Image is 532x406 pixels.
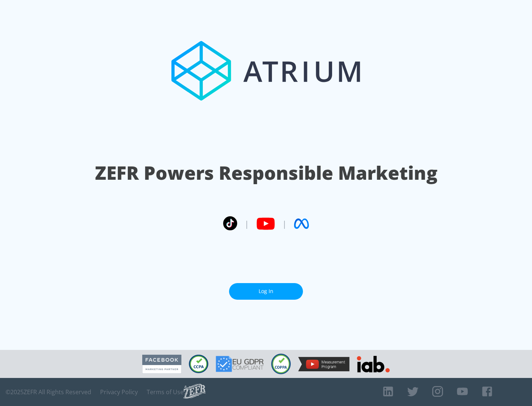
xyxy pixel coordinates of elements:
span: | [245,218,249,229]
a: Log In [229,283,303,300]
img: IAB [357,356,390,372]
img: GDPR Compliant [216,356,264,372]
img: CCPA Compliant [189,355,208,373]
h1: ZEFR Powers Responsible Marketing [95,160,437,186]
span: | [282,218,287,229]
img: Facebook Marketing Partner [142,355,181,374]
a: Terms of Use [147,388,184,396]
span: © 2025 ZEFR All Rights Reserved [6,388,91,396]
img: YouTube Measurement Program [298,357,349,371]
a: Privacy Policy [100,388,138,396]
img: COPPA Compliant [271,354,291,374]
